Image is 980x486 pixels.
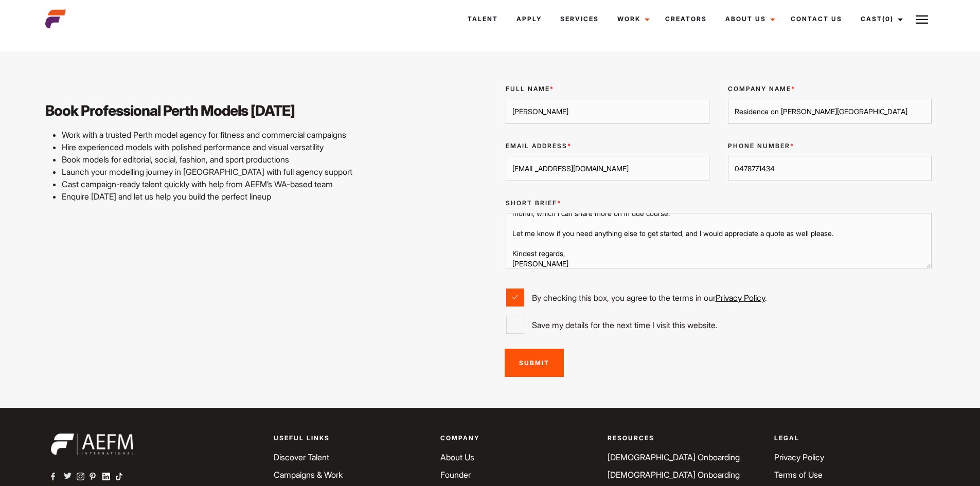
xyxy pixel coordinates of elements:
a: [DEMOGRAPHIC_DATA] Onboarding [608,452,740,462]
label: Short Brief [506,199,932,208]
a: Apply [507,5,551,33]
li: Work with a trusted Perth model agency for fitness and commercial campaigns [62,129,484,141]
img: aefm-brand-22-white.png [51,434,133,455]
a: AEFM Instagram [77,471,90,483]
a: AEFM Facebook [51,471,64,483]
input: By checking this box, you agree to the terms in ourPrivacy Policy. [506,289,524,307]
a: Campaigns & Work [274,470,343,480]
label: Company Name [728,84,932,94]
p: Legal [774,434,929,443]
a: Privacy Policy [774,452,824,462]
label: Email Address [506,141,709,151]
li: Book models for editorial, social, fashion, and sport productions [62,153,484,166]
a: AEFM Pinterest [90,471,102,483]
a: Discover Talent [274,452,329,462]
li: Hire experienced models with polished performance and visual versatility [62,141,484,153]
a: [DEMOGRAPHIC_DATA] Onboarding [608,470,740,480]
a: Cast(0) [851,5,909,33]
p: Useful Links [274,434,428,443]
label: By checking this box, you agree to the terms in our . [506,289,931,307]
a: Services [551,5,608,33]
a: Privacy Policy [716,293,765,303]
input: Save my details for the next time I visit this website. [506,316,524,334]
a: Contact Us [781,5,851,33]
li: Cast campaign-ready talent quickly with help from AEFM’s WA-based team [62,178,484,190]
a: AEFM Linkedin [102,471,115,483]
label: Save my details for the next time I visit this website. [506,316,931,334]
h3: Book Professional Perth Models [DATE] [45,101,484,120]
p: Resources [608,434,762,443]
label: Full Name [506,84,709,94]
a: Creators [656,5,716,33]
span: (0) [882,15,894,23]
a: About Us [716,5,781,33]
img: Burger icon [916,13,928,26]
a: AEFM TikTok [115,471,128,483]
p: Company [440,434,595,443]
a: About Us [440,452,474,462]
a: Work [608,5,656,33]
label: Phone Number [728,141,932,151]
a: Founder [440,470,471,480]
li: Enquire [DATE] and let us help you build the perfect lineup [62,190,484,203]
li: Launch your modelling journey in [GEOGRAPHIC_DATA] with full agency support [62,166,484,178]
a: AEFM Twitter [64,471,77,483]
img: cropped-aefm-brand-fav-22-square.png [45,9,66,29]
input: Submit [505,349,564,377]
a: Talent [458,5,507,33]
a: Terms of Use [774,470,823,480]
